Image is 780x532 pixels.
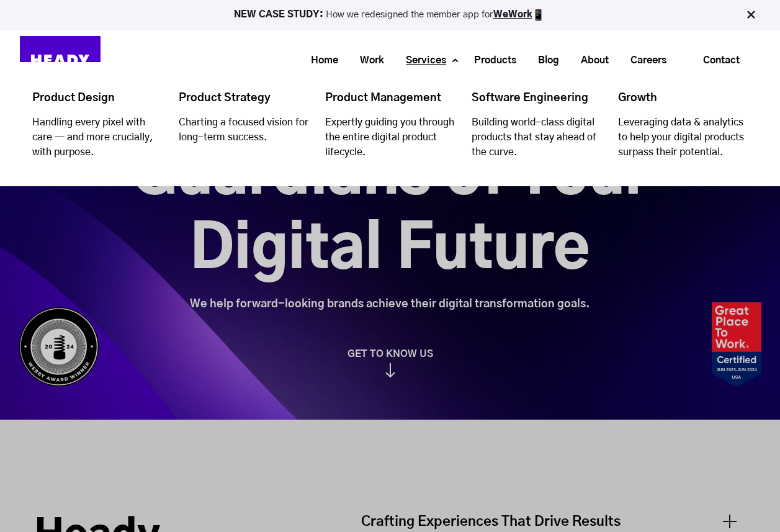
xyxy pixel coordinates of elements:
a: Services [390,49,452,72]
a: Work [344,49,390,72]
a: Home [295,49,344,72]
a: About [565,49,615,72]
strong: NEW CASE STUDY: [234,10,326,19]
a: Contact [683,46,760,74]
a: Products [459,49,522,72]
p: How we redesigned the member app for [6,9,774,21]
div: Navigation Menu [113,45,760,75]
img: Heady_Logo_Web-01 (1) [20,36,101,84]
a: Blog [522,49,565,72]
a: WeWork [493,10,532,19]
img: app emoji [532,9,545,21]
img: Close Bar [745,9,757,21]
a: Careers [615,49,673,72]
